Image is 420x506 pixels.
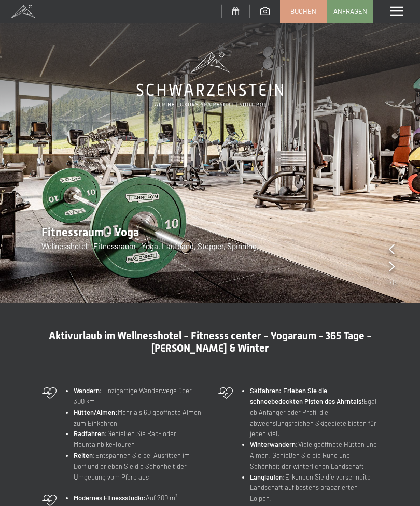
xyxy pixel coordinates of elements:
[74,450,202,482] li: Entspannen Sie bei Ausritten im Dorf und erleben Sie die Schönheit der Umgebung vom Pferd aus
[74,408,118,416] strong: Hütten/Almen:
[333,7,367,16] span: Anfragen
[389,277,393,288] span: /
[74,385,202,407] li: Einzigartige Wanderwege über 300 km
[74,494,146,502] strong: Modernes Fitnessstudio:
[74,428,202,450] li: Genießen Sie Rad- oder Mountainbike-Touren
[327,1,373,22] a: Anfragen
[74,386,102,395] strong: Wandern:
[250,473,285,481] strong: Langlaufen:
[250,385,379,439] li: Egal ob Anfänger oder Profi, die abwechslungsreichen Skigebiete bieten für jeden viel.
[290,7,316,16] span: Buchen
[386,277,389,288] span: 1
[250,439,379,471] li: Viele geöffnete Hütten und Almen. Genießen Sie die Ruhe und Schönheit der winterlichen Landschaft.
[41,241,257,251] span: Wellnesshotel - Fitnessraum - Yoga, Laufband, Stepper, Spinning
[41,226,139,239] span: Fitnessraum - Yoga
[250,386,363,406] strong: Erleben Sie die schneebedeckten Pisten des Ahrntals!
[281,1,326,22] a: Buchen
[74,451,95,459] strong: Reiten:
[74,429,107,438] strong: Radfahren:
[250,472,379,504] li: Erkunden Sie die verschneite Landschaft auf bestens präparierten Loipen.
[74,407,202,429] li: Mehr als 60 geöffnete Almen zum Einkehren
[393,277,397,288] span: 8
[250,440,298,449] strong: Winterwandern:
[250,386,282,395] strong: Skifahren:
[49,329,372,354] span: Aktivurlaub im Wellnesshotel - Fitnesss center - Yogaraum - 365 Tage - [PERSON_NAME] & Winter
